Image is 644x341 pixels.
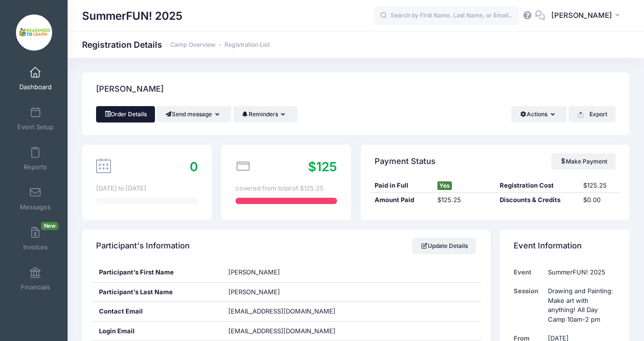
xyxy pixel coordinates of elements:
div: covered from total of $125.25 [236,184,337,193]
a: Camp Overview [170,41,215,49]
a: Dashboard [13,62,58,95]
a: Financials [13,262,58,296]
h1: Registration Details [82,40,270,50]
input: Search by First Name, Last Name, or Email... [374,6,519,26]
span: Dashboard [19,83,52,91]
div: $125.25 [433,195,495,205]
td: Session [514,282,543,329]
div: $0.00 [578,195,620,205]
span: $125 [308,159,337,174]
button: Actions [511,106,567,123]
div: Participant's Last Name [92,283,222,302]
span: [PERSON_NAME] [551,10,612,21]
td: SummerFUN! 2025 [543,263,616,282]
a: Messages [13,182,58,216]
h4: Payment Status [375,148,435,175]
a: Event Setup [13,102,58,136]
td: Drawing and Painting: Make art with anything! All Day Camp 10am-2 pm [543,282,616,329]
a: Reports [13,142,58,176]
span: [EMAIL_ADDRESS][DOMAIN_NAME] [228,327,349,336]
button: Export [569,106,616,123]
span: Invoices [23,243,48,251]
span: 0 [190,159,198,174]
span: Yes [437,181,452,190]
div: Registration Cost [495,181,578,191]
div: Amount Paid [370,195,433,205]
div: Paid in Full [370,181,433,191]
div: [DATE] to [DATE] [96,184,197,193]
a: Order Details [96,106,155,123]
a: Registration List [224,41,270,49]
span: [PERSON_NAME] [228,268,280,276]
td: Event [514,263,543,282]
span: Reports [24,163,47,171]
h4: [PERSON_NAME] [96,76,164,103]
div: $125.25 [578,181,620,191]
span: Event Setup [17,123,54,131]
a: Update Details [412,238,476,254]
span: [EMAIL_ADDRESS][DOMAIN_NAME] [228,307,336,315]
button: [PERSON_NAME] [545,5,630,27]
span: Financials [21,283,50,291]
h4: Event Information [514,232,582,260]
button: Reminders [233,106,297,123]
div: Discounts & Credits [495,195,578,205]
h1: SummerFUN! 2025 [82,5,182,27]
div: Login Email [92,322,222,341]
div: Contact Email [92,302,222,321]
button: Send message [156,106,231,123]
span: Messages [20,203,51,211]
span: New [41,222,58,230]
h4: Participant's Information [96,232,190,260]
div: Participant's First Name [92,263,222,282]
img: SummerFUN! 2025 [16,14,52,51]
a: Make Payment [551,153,616,170]
span: [PERSON_NAME] [228,288,280,296]
a: InvoicesNew [13,222,58,256]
